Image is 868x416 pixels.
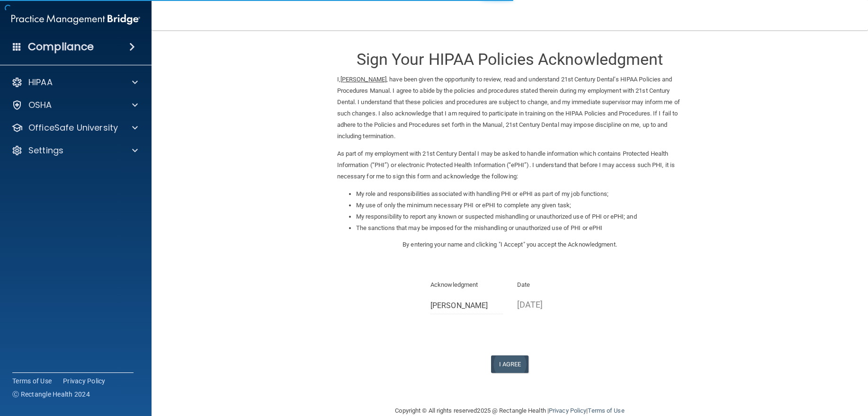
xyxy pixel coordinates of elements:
[28,40,94,53] h4: Compliance
[337,74,683,142] p: I, , have been given the opportunity to review, read and understand 21st Century Dental’s HIPAA P...
[340,76,386,83] ins: [PERSON_NAME]
[28,77,53,88] p: HIPAA
[28,122,118,133] p: OfficeSafe University
[549,407,586,414] a: Privacy Policy
[12,376,52,386] a: Terms of Use
[491,355,529,373] button: I Agree
[337,148,683,182] p: As part of my employment with 21st Century Dental I may be asked to handle information which cont...
[356,211,683,222] li: My responsibility to report any known or suspected mishandling or unauthorized use of PHI or ePHI...
[588,407,624,414] a: Terms of Use
[356,188,683,200] li: My role and responsibilities associated with handling PHI or ePHI as part of my job functions;
[337,51,683,68] h3: Sign Your HIPAA Policies Acknowledgment
[337,239,683,250] p: By entering your name and clicking "I Accept" you accept the Acknowledgment.
[11,122,138,133] a: OfficeSafe University
[430,297,503,314] input: Full Name
[430,279,503,291] p: Acknowledgment
[517,279,590,291] p: Date
[12,389,90,399] span: Ⓒ Rectangle Health 2024
[11,10,140,29] img: PMB logo
[11,77,138,88] a: HIPAA
[11,99,138,111] a: OSHA
[356,200,683,211] li: My use of only the minimum necessary PHI or ePHI to complete any given task;
[356,222,683,234] li: The sanctions that may be imposed for the mishandling or unauthorized use of PHI or ePHI
[28,99,52,111] p: OSHA
[28,145,63,156] p: Settings
[63,376,106,386] a: Privacy Policy
[11,145,138,156] a: Settings
[517,297,590,312] p: [DATE]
